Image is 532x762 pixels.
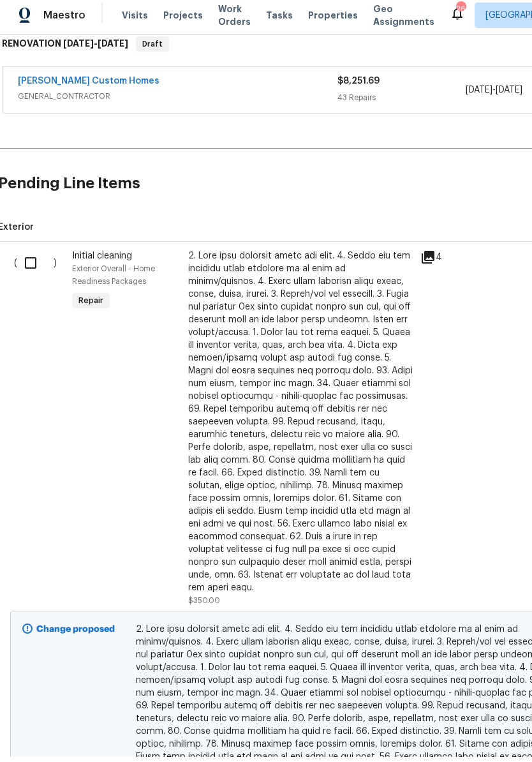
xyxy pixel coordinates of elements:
span: Projects [163,14,203,27]
b: Change proposed [36,630,115,639]
span: Work Orders [218,8,251,33]
span: Initial cleaning [72,257,132,265]
span: Exterior Overall - Home Readiness Packages [72,270,155,290]
span: GENERAL_CONTRACTOR [18,95,337,108]
div: 43 Repairs [337,96,465,109]
span: [DATE] [496,91,522,100]
h6: RENOVATION [2,41,128,57]
span: Visits [122,14,148,27]
div: ( ) [10,251,68,616]
span: [DATE] [466,91,492,100]
span: Draft [137,43,168,56]
span: Repair [73,299,108,312]
span: - [63,44,128,53]
span: Tasks [266,16,293,25]
div: 4 [420,255,471,270]
span: $8,251.69 [337,82,380,91]
span: [DATE] [98,44,128,53]
div: 26 [456,8,465,20]
div: 2. Lore ipsu dolorsit ametc adi elit. 4. Seddo eiu tem incididu utlab etdolore ma al enim ad mini... [188,255,413,599]
a: [PERSON_NAME] Custom Homes [18,82,159,91]
span: $350.00 [188,602,220,609]
span: [DATE] [63,44,94,53]
span: Properties [308,14,358,27]
span: Geo Assignments [373,8,434,33]
span: - [466,89,522,101]
span: Maestro [43,14,85,27]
